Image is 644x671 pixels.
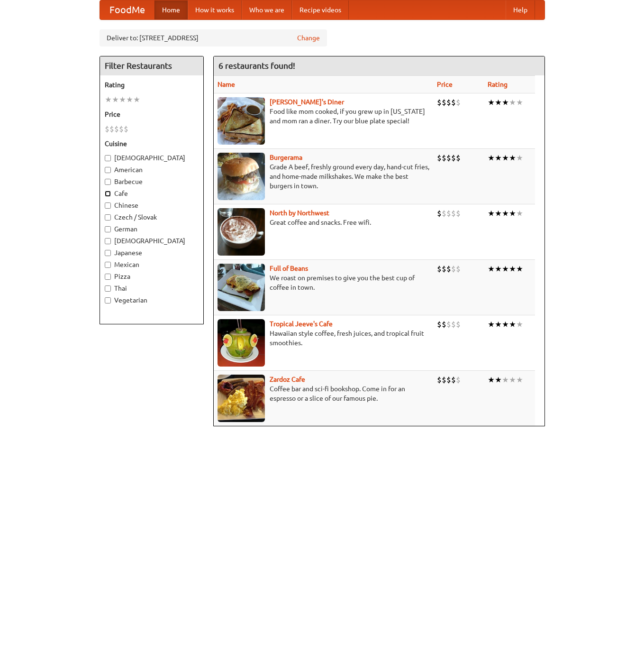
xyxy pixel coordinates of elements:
[105,250,111,256] input: Japanese
[502,319,509,330] li: ★
[105,94,112,105] li: ★
[495,319,502,330] li: ★
[270,209,329,217] a: North by Northwest
[154,0,188,19] a: Home
[502,208,509,219] li: ★
[105,179,111,185] input: Barbecue
[126,94,133,105] li: ★
[442,153,446,163] li: $
[119,94,126,105] li: ★
[442,375,446,385] li: $
[488,153,495,163] li: ★
[437,81,453,88] a: Price
[451,97,456,108] li: $
[270,154,302,161] a: Burgerama
[218,218,429,227] p: Great coffee and snacks. Free wifi.
[451,208,456,219] li: $
[437,264,442,274] li: $
[506,0,535,19] a: Help
[100,56,203,75] h4: Filter Restaurants
[446,319,451,330] li: $
[446,375,451,385] li: $
[218,375,265,422] img: zardoz.jpg
[112,94,119,105] li: ★
[488,264,495,274] li: ★
[509,264,516,274] li: ★
[105,189,199,198] label: Cafe
[509,375,516,385] li: ★
[105,226,111,232] input: German
[297,33,320,43] a: Change
[446,97,451,108] li: $
[105,214,111,221] input: Czech / Slovak
[292,0,349,19] a: Recipe videos
[105,124,109,134] li: $
[105,167,111,173] input: American
[105,153,199,163] label: [DEMOGRAPHIC_DATA]
[100,0,154,19] a: FoodMe
[218,384,429,403] p: Coffee bar and sci-fi bookshop. Come in for an espresso or a slice of our famous pie.
[218,264,265,311] img: beans.jpg
[488,97,495,108] li: ★
[456,153,461,163] li: $
[456,97,461,108] li: $
[105,272,199,281] label: Pizza
[488,208,495,219] li: ★
[105,212,199,222] label: Czech / Slovak
[442,319,446,330] li: $
[451,319,456,330] li: $
[509,97,516,108] li: ★
[105,262,111,268] input: Mexican
[516,264,523,274] li: ★
[105,274,111,280] input: Pizza
[105,285,111,292] input: Thai
[105,191,111,197] input: Cafe
[451,153,456,163] li: $
[437,319,442,330] li: $
[502,375,509,385] li: ★
[495,264,502,274] li: ★
[442,97,446,108] li: $
[119,124,124,134] li: $
[502,264,509,274] li: ★
[446,264,451,274] li: $
[456,264,461,274] li: $
[105,260,199,269] label: Mexican
[502,153,509,163] li: ★
[502,97,509,108] li: ★
[437,208,442,219] li: $
[114,124,119,134] li: $
[446,208,451,219] li: $
[516,153,523,163] li: ★
[242,0,292,19] a: Who we are
[105,201,199,210] label: Chinese
[270,320,333,328] a: Tropical Jeeve's Cafe
[437,97,442,108] li: $
[488,319,495,330] li: ★
[456,375,461,385] li: $
[270,265,308,272] a: Full of Beans
[270,376,305,383] a: Zardoz Cafe
[218,153,265,200] img: burgerama.jpg
[218,273,429,292] p: We roast on premises to give you the best cup of coffee in town.
[105,284,199,293] label: Thai
[105,177,199,186] label: Barbecue
[437,153,442,163] li: $
[437,375,442,385] li: $
[270,98,344,106] a: [PERSON_NAME]'s Diner
[105,224,199,234] label: German
[105,110,199,119] h5: Price
[516,319,523,330] li: ★
[105,236,199,246] label: [DEMOGRAPHIC_DATA]
[442,208,446,219] li: $
[456,319,461,330] li: $
[109,124,114,134] li: $
[488,81,508,88] a: Rating
[495,153,502,163] li: ★
[495,208,502,219] li: ★
[509,208,516,219] li: ★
